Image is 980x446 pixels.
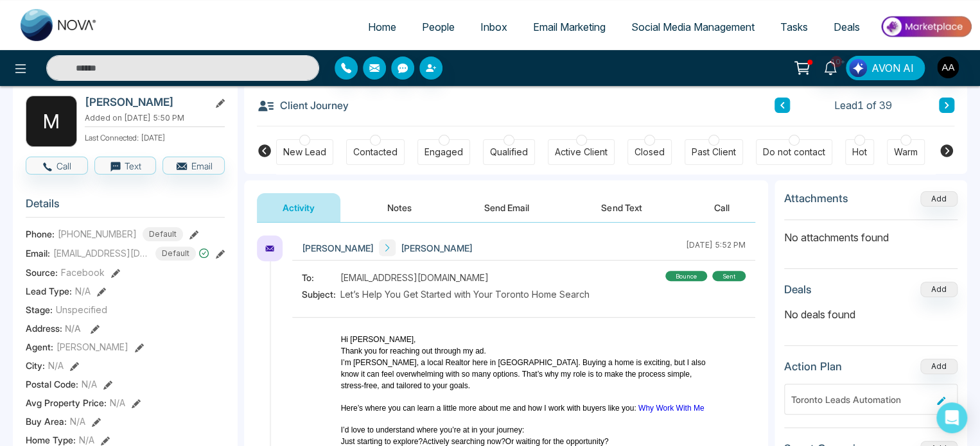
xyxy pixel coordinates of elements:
[26,359,45,372] span: City :
[937,56,959,78] img: User Avatar
[665,271,707,281] div: bounce
[26,96,77,147] div: M
[53,246,150,260] span: [EMAIL_ADDRESS][DOMAIN_NAME]
[26,377,78,391] span: Postal Code :
[26,303,53,316] span: Stage:
[143,227,183,241] span: Default
[692,146,736,159] div: Past Client
[490,146,528,159] div: Qualified
[920,282,958,297] button: Add
[340,287,590,301] span: Let’s Help You Get Started with Your Toronto Home Search
[920,191,958,207] button: Add
[58,227,137,241] span: [PHONE_NUMBER]
[894,146,918,159] div: Warm
[26,197,225,217] h3: Details
[70,415,85,428] span: N/A
[302,241,374,255] span: [PERSON_NAME]
[834,98,892,113] span: Lead 1 of 39
[26,340,53,354] span: Agent:
[56,303,107,316] span: Unspecified
[871,60,914,76] span: AVON AI
[520,15,618,39] a: Email Marketing
[920,193,958,203] span: Add
[780,21,808,33] span: Tasks
[815,56,846,78] a: 10+
[784,192,848,205] h3: Attachments
[257,96,349,115] h3: Client Journey
[340,271,489,284] span: [EMAIL_ADDRESS][DOMAIN_NAME]
[834,21,860,33] span: Deals
[283,146,326,159] div: New Lead
[21,9,98,41] img: Nova CRM Logo
[85,112,225,124] p: Added on [DATE] 5:50 PM
[85,130,225,144] p: Last Connected: [DATE]
[555,146,608,159] div: Active Client
[61,266,105,279] span: Facebook
[533,21,606,33] span: Email Marketing
[155,246,196,261] span: Default
[110,396,125,409] span: N/A
[26,322,81,335] span: Address:
[634,146,665,159] div: Closed
[26,157,88,175] button: Call
[852,146,867,159] div: Hot
[26,266,58,279] span: Source:
[459,193,555,222] button: Send Email
[784,283,812,296] h3: Deals
[82,377,97,391] span: N/A
[26,396,107,409] span: Avg Property Price :
[575,193,667,222] button: Send Text
[85,96,204,108] h2: [PERSON_NAME]
[791,393,932,406] div: Toronto Leads Automation
[401,241,473,255] span: [PERSON_NAME]
[257,193,340,222] button: Activity
[65,323,81,334] span: N/A
[26,227,55,241] span: Phone:
[302,287,340,301] span: Subject:
[355,15,409,39] a: Home
[784,307,958,322] p: No deals found
[784,220,958,245] p: No attachments found
[26,246,50,260] span: Email:
[368,21,396,33] span: Home
[362,193,437,222] button: Notes
[57,340,128,354] span: [PERSON_NAME]
[302,271,340,284] span: To:
[784,360,842,373] h3: Action Plan
[631,21,755,33] span: Social Media Management
[468,15,520,39] a: Inbox
[763,146,825,159] div: Do not contact
[879,12,972,41] img: Market-place.gif
[830,56,842,67] span: 10+
[767,15,821,39] a: Tasks
[688,193,755,222] button: Call
[353,146,398,159] div: Contacted
[162,157,225,175] button: Email
[846,56,925,80] button: AVON AI
[821,15,873,39] a: Deals
[618,15,767,39] a: Social Media Management
[686,239,746,256] div: [DATE] 5:52 PM
[849,59,867,77] img: Lead Flow
[422,21,455,33] span: People
[94,157,157,175] button: Text
[409,15,468,39] a: People
[480,21,507,33] span: Inbox
[936,402,967,433] div: Open Intercom Messenger
[920,359,958,374] button: Add
[26,415,67,428] span: Buy Area :
[26,284,72,298] span: Lead Type:
[48,359,64,372] span: N/A
[75,284,91,298] span: N/A
[712,271,746,281] div: sent
[424,146,463,159] div: Engaged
